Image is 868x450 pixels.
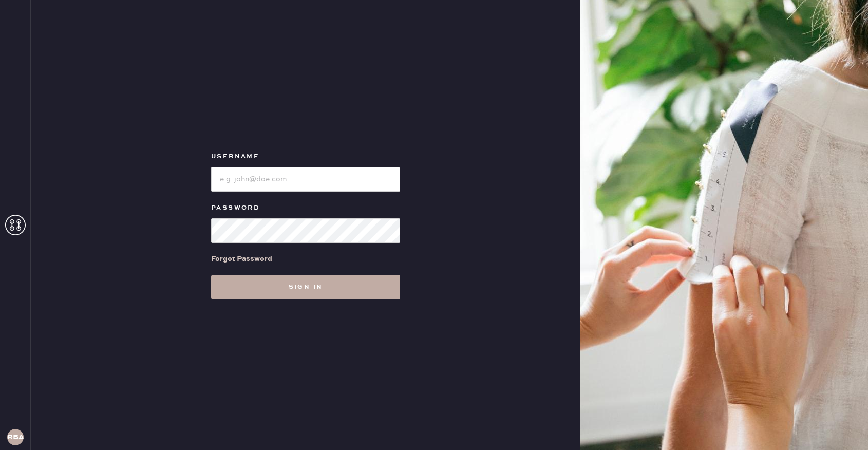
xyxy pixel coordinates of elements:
label: Username [211,151,400,163]
input: e.g. john@doe.com [211,167,400,192]
a: Forgot Password [211,243,272,275]
h3: RBA [7,434,24,441]
div: Forgot Password [211,253,272,265]
button: Sign in [211,275,400,299]
label: Password [211,202,400,214]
